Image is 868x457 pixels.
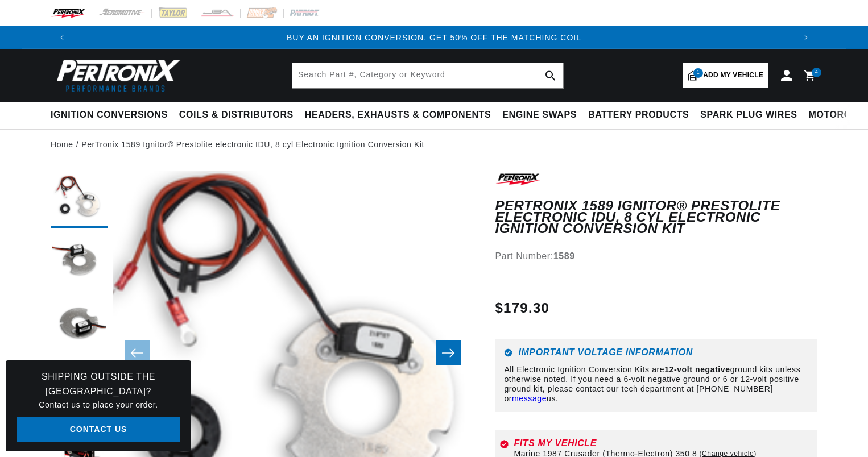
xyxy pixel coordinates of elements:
[292,63,563,88] input: Search Part #, Category or Keyword
[173,102,299,128] summary: Coils & Distributors
[51,234,108,290] button: Load image 2 in gallery view
[504,365,808,403] p: All Electronic Ignition Conversion Kits are ground kits unless otherwise noted. If you need a 6-v...
[700,109,797,121] span: Spark Plug Wires
[495,298,549,318] span: $179.30
[495,249,817,264] div: Part Number:
[683,63,768,88] a: 1Add my vehicle
[502,109,577,121] span: Engine Swaps
[693,68,703,78] span: 1
[17,369,180,398] h3: Shipping Outside the [GEOGRAPHIC_DATA]?
[305,109,491,121] span: Headers, Exhausts & Components
[504,348,808,357] h6: Important Voltage Information
[51,56,181,95] img: Pertronix
[588,109,689,121] span: Battery Products
[179,109,294,121] span: Coils & Distributors
[17,417,180,443] a: Contact Us
[51,171,108,228] button: Load image 1 in gallery view
[512,394,547,403] a: message
[582,102,695,128] summary: Battery Products
[815,68,819,77] span: 4
[51,102,173,128] summary: Ignition Conversions
[73,31,795,44] div: 1 of 3
[553,251,575,261] strong: 1589
[703,70,763,81] span: Add my vehicle
[514,439,813,448] div: Fits my vehicle
[695,102,803,128] summary: Spark Plug Wires
[495,200,817,235] h1: PerTronix 1589 Ignitor® Prestolite electronic IDU, 8 cyl Electronic Ignition Conversion Kit
[22,26,846,49] slideshow-component: Translation missing: en.sections.announcements.announcement_bar
[664,365,730,374] strong: 12-volt negative
[795,26,817,49] button: Translation missing: en.sections.announcements.next_announcement
[81,138,424,151] a: PerTronix 1589 Ignitor® Prestolite electronic IDU, 8 cyl Electronic Ignition Conversion Kit
[51,138,817,151] nav: breadcrumbs
[51,26,73,49] button: Translation missing: en.sections.announcements.previous_announcement
[287,33,581,42] a: BUY AN IGNITION CONVERSION, GET 50% OFF THE MATCHING COIL
[299,102,497,128] summary: Headers, Exhausts & Components
[51,296,108,353] button: Load image 3 in gallery view
[51,109,168,121] span: Ignition Conversions
[73,31,795,44] div: Announcement
[125,340,150,365] button: Slide left
[497,102,582,128] summary: Engine Swaps
[51,138,73,151] a: Home
[17,398,180,411] p: Contact us to place your order.
[538,63,563,88] button: search button
[51,359,108,416] button: Load image 4 in gallery view
[436,340,461,365] button: Slide right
